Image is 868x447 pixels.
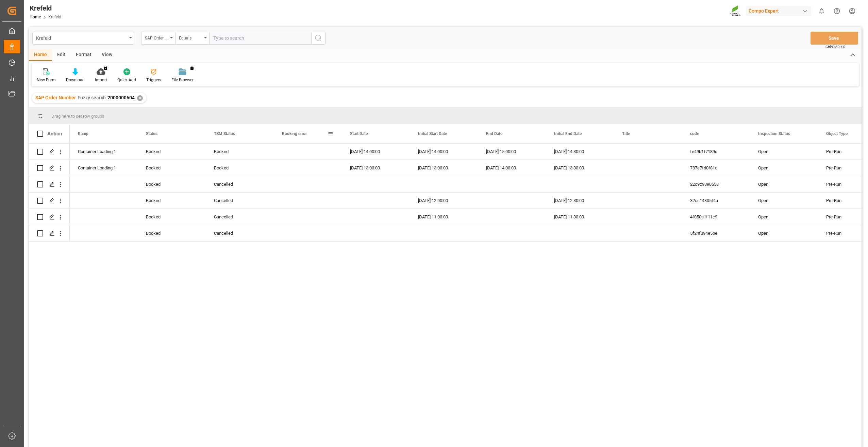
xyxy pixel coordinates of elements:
[758,193,810,209] div: Open
[66,77,85,83] div: Download
[682,225,750,241] div: 5f24f094e5be
[179,33,202,41] div: Equals
[78,160,130,176] div: Container Loading 1
[342,144,410,160] div: [DATE] 14:00:00
[342,160,410,176] div: [DATE] 13:00:00
[78,131,88,136] span: Ramp
[682,160,750,176] div: 787e7fd0f81c
[486,131,502,136] span: End Date
[37,77,56,83] div: New Form
[146,77,161,83] div: Triggers
[811,32,858,45] button: Save
[32,32,134,45] button: open menu
[746,4,814,17] button: Compo Expert
[410,160,478,176] div: [DATE] 13:00:00
[52,49,71,61] div: Edit
[146,160,198,176] div: Booked
[214,131,235,136] span: TSM Status
[29,144,70,160] div: Press SPACE to select this row.
[682,209,750,225] div: 4f050a1f11c9
[175,32,209,45] button: open menu
[29,193,70,209] div: Press SPACE to select this row.
[97,49,117,61] div: View
[146,209,198,225] div: Booked
[29,176,70,193] div: Press SPACE to select this row.
[146,226,198,241] div: Booked
[141,32,175,45] button: open menu
[146,177,198,192] div: Booked
[214,209,266,225] div: Cancelled
[36,33,127,42] div: Krefeld
[47,131,62,137] div: Action
[350,131,368,136] span: Start Date
[29,209,70,225] div: Press SPACE to select this row.
[146,144,198,160] div: Booked
[30,15,41,19] a: Home
[107,95,135,100] span: 2000000604
[730,5,741,17] img: Screenshot%202023-09-29%20at%2010.02.21.png_1712312052.png
[214,144,266,160] div: Booked
[78,144,130,160] div: Container Loading 1
[311,32,325,45] button: search button
[758,209,810,225] div: Open
[214,160,266,176] div: Booked
[146,193,198,209] div: Booked
[478,144,546,160] div: [DATE] 15:00:00
[814,3,829,19] button: show 0 new notifications
[29,160,70,176] div: Press SPACE to select this row.
[410,193,478,209] div: [DATE] 12:00:00
[410,209,478,225] div: [DATE] 11:00:00
[214,193,266,209] div: Cancelled
[758,144,810,160] div: Open
[758,131,790,136] span: Inspection Status
[214,226,266,241] div: Cancelled
[554,131,582,136] span: Initial End Date
[145,33,168,41] div: SAP Order Number
[622,131,630,136] span: Title
[682,193,750,209] div: 32cc14305f4a
[410,144,478,160] div: [DATE] 14:00:00
[546,193,614,209] div: [DATE] 12:30:00
[682,144,750,160] div: fe49b1f7189d
[78,95,106,100] span: Fuzzy search
[825,44,845,49] span: Ctrl/CMD + S
[546,160,614,176] div: [DATE] 13:30:00
[30,3,61,13] div: Krefeld
[146,131,157,136] span: Status
[71,49,97,61] div: Format
[29,225,70,242] div: Press SPACE to select this row.
[829,3,845,19] button: Help Center
[546,144,614,160] div: [DATE] 14:30:00
[826,131,848,136] span: Object Type
[51,114,104,119] span: Drag here to set row groups
[117,77,136,83] div: Quick Add
[758,226,810,241] div: Open
[282,131,307,136] span: Booking error
[690,131,699,136] span: code
[209,32,311,45] input: Type to search
[35,95,76,100] span: SAP Order Number
[758,177,810,192] div: Open
[478,160,546,176] div: [DATE] 14:00:00
[682,176,750,192] div: 22c9c9390558
[29,49,52,61] div: Home
[546,209,614,225] div: [DATE] 11:30:00
[758,160,810,176] div: Open
[214,177,266,192] div: Cancelled
[746,6,811,16] div: Compo Expert
[137,95,143,101] div: ✕
[418,131,447,136] span: Initial Start Date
